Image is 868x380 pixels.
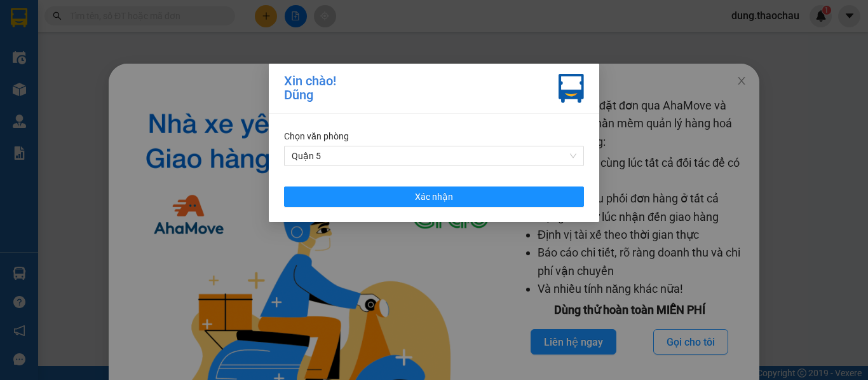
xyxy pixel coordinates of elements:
[415,190,453,204] span: Xác nhận
[284,129,584,143] div: Chọn văn phòng
[292,146,576,165] span: Quận 5
[284,186,584,207] button: Xác nhận
[284,74,336,103] div: Xin chào! Dũng
[559,74,584,103] img: vxr-icon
